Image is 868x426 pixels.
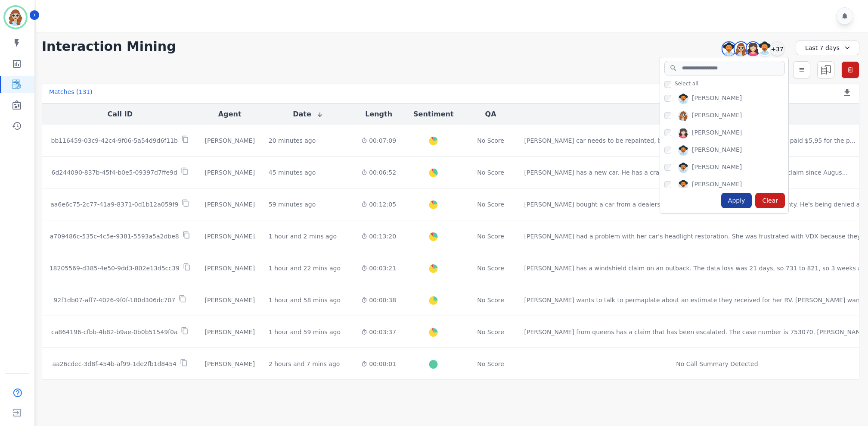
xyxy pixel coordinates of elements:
p: 18205569-d385-4e50-9dd3-802e13d5cc39 [50,264,180,273]
div: Clear [755,193,785,208]
div: 00:03:21 [361,264,396,273]
h1: Interaction Mining [42,39,176,54]
div: [PERSON_NAME] [692,180,742,190]
div: Apply [721,193,752,208]
div: No Score [477,264,504,273]
div: 2 hours and 7 mins ago [269,360,340,368]
div: 00:12:05 [361,200,396,209]
p: 92f1db07-aff7-4026-9f0f-180d306dc707 [53,296,175,304]
div: Last 7 days [796,41,859,55]
div: 00:07:09 [361,136,396,145]
div: No Score [477,328,504,336]
div: No Score [477,200,504,209]
p: aa6e6c75-2c77-41a9-8371-0d1b12a059f9 [50,200,178,209]
div: [PERSON_NAME] [692,145,742,156]
div: 45 minutes ago [269,168,316,177]
div: [PERSON_NAME] [205,264,255,273]
div: No Score [477,136,504,145]
p: aa26cdec-3d8f-454b-af99-1de2fb1d8454 [53,360,177,368]
button: Date [293,109,323,119]
div: [PERSON_NAME] [692,163,742,173]
div: 00:03:37 [361,328,396,336]
div: 59 minutes ago [269,200,316,209]
button: Length [365,109,392,119]
div: 00:13:20 [361,232,396,241]
div: 1 hour and 58 mins ago [269,296,341,304]
div: [PERSON_NAME] [205,136,255,145]
div: [PERSON_NAME] [205,360,255,368]
button: Sentiment [413,109,453,119]
div: 20 minutes ago [269,136,316,145]
div: 00:06:52 [361,168,396,177]
div: 00:00:01 [361,360,396,368]
p: 6d244090-837b-45f4-b0e5-09397d7ffe9d [52,168,177,177]
div: +37 [770,41,784,56]
div: No Score [477,232,504,241]
div: No Score [477,168,504,177]
p: bb116459-03c9-42c4-9f06-5a54d9d6f11b [51,136,178,145]
div: [PERSON_NAME] [205,200,255,209]
div: [PERSON_NAME] car needs to be repainted, but it's not covered under the warranty. He paid $5,95 f... [524,136,856,145]
button: Call ID [108,109,133,119]
div: [PERSON_NAME] [205,232,255,241]
div: [PERSON_NAME] [205,168,255,177]
div: [PERSON_NAME] has a new car. He has a cracked windshield. He's been trying to file a claim since ... [524,168,848,177]
div: [PERSON_NAME] [205,328,255,336]
p: a709486c-535c-4c5e-9381-5593a5a2dbe8 [50,232,179,241]
div: [PERSON_NAME] [692,128,742,138]
div: No Score [477,296,504,304]
button: QA [485,109,496,119]
div: 00:00:38 [361,296,396,304]
div: [PERSON_NAME] [692,111,742,121]
span: Select all [675,80,698,87]
img: Bordered avatar [5,7,26,28]
div: No Score [477,360,504,368]
div: 1 hour and 22 mins ago [269,264,341,273]
button: Agent [218,109,242,119]
div: [PERSON_NAME] [692,94,742,104]
div: 1 hour and 2 mins ago [269,232,337,241]
div: Matches ( 131 ) [49,88,93,100]
div: 1 hour and 59 mins ago [269,328,341,336]
p: ca864196-cfbb-4b82-b9ae-0b0b51549f0a [51,328,177,336]
div: [PERSON_NAME] [205,296,255,304]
